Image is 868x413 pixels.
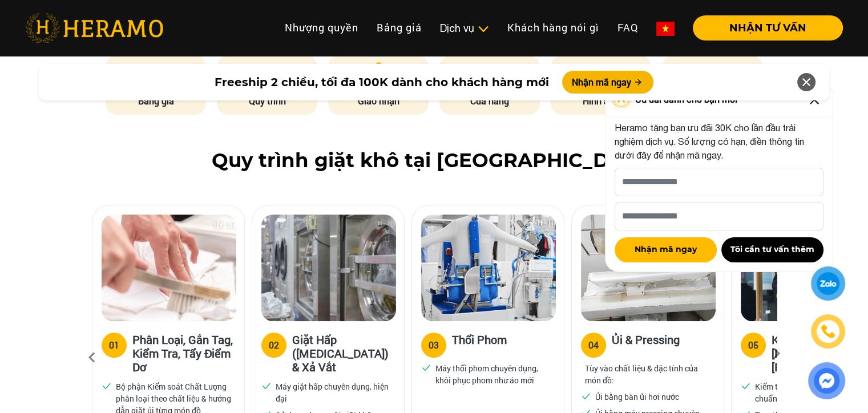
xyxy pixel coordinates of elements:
[368,15,431,40] a: Bảng giá
[721,237,823,262] button: Tôi cần tư vấn thêm
[608,15,647,40] a: FAQ
[214,74,548,91] span: Freeship 2 chiều, tối đa 100K dành cho khách hàng mới
[440,21,489,36] div: Dịch vụ
[581,391,591,401] img: checked.svg
[276,15,368,40] a: Nhượng quyền
[261,214,396,321] img: heramo-quy-trinh-giat-hap-tieu-chuan-buoc-2
[588,338,599,352] div: 04
[269,338,279,352] div: 02
[25,149,843,172] h2: Quy trình giặt khô tại [GEOGRAPHIC_DATA]
[684,23,843,33] a: NHẬN TƯ VẤN
[612,333,680,355] h3: Ủi & Pressing
[452,333,507,355] h3: Thổi Phom
[822,325,834,338] img: phone-icon
[261,380,272,391] img: checked.svg
[109,338,119,352] div: 01
[748,338,758,352] div: 05
[102,380,112,391] img: checked.svg
[477,23,489,35] img: subToggleIcon
[581,214,716,321] img: heramo-quy-trinh-giat-hap-tieu-chuan-buoc-4
[421,214,556,321] img: heramo-quy-trinh-giat-hap-tieu-chuan-buoc-3
[615,237,717,262] button: Nhận mã ngay
[429,338,439,352] div: 03
[102,214,236,321] img: heramo-quy-trinh-giat-hap-tieu-chuan-buoc-1
[595,391,679,403] p: Ủi bằng bàn ủi hơi nước
[615,121,823,162] p: Heramo tặng bạn ưu đãi 30K cho lần đầu trải nghiệm dịch vụ. Số lượng có hạn, điền thông tin dưới ...
[585,362,710,386] p: Tùy vào chất liệu & đặc tính của món đồ:
[25,13,163,43] img: heramo-logo.png
[741,380,751,391] img: checked.svg
[562,71,653,94] button: Nhận mã ngay
[656,22,675,36] img: vn-flag.png
[132,333,235,374] h3: Phân Loại, Gắn Tag, Kiểm Tra, Tẩy Điểm Dơ
[813,316,843,347] a: phone-icon
[693,15,843,41] button: NHẬN TƯ VẤN
[498,15,608,40] a: Khách hàng nói gì
[276,380,391,404] p: Máy giặt hấp chuyên dụng, hiện đại
[421,362,431,372] img: checked.svg
[292,333,395,374] h3: Giặt Hấp ([MEDICAL_DATA]) & Xả Vắt
[435,362,551,386] p: Máy thổi phom chuyên dụng, khôi phục phom như áo mới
